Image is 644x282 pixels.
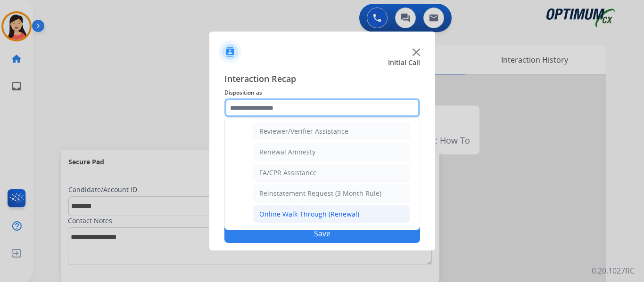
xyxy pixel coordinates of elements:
[259,147,315,157] div: Renewal Amnesty
[224,72,420,87] span: Interaction Recap
[259,168,317,177] div: FA/CPR Assistance
[219,40,241,63] img: contactIcon
[592,265,635,276] p: 0.20.1027RC
[259,189,381,198] div: Reinstatement Request (3 Month Rule)
[388,58,420,67] span: Initial Call
[224,87,420,98] span: Disposition as
[259,209,359,219] div: Online Walk-Through (Renewal)
[259,127,348,136] div: Reviewer/Verifier Assistance
[224,224,420,243] button: Save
